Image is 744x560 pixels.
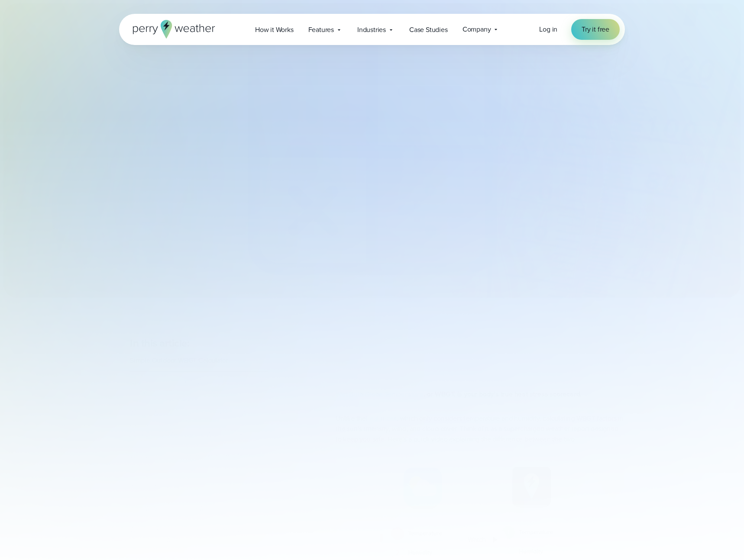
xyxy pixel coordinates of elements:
a: Case Studies [402,21,455,39]
span: Industries [357,25,386,35]
span: Try it free [582,24,609,35]
span: Company [463,24,491,35]
span: Case Studies [409,25,448,35]
a: How it Works [248,21,301,39]
a: Try it free [571,19,620,40]
span: How it Works [255,25,294,35]
a: Log in [539,24,557,35]
span: Features [308,25,334,35]
span: Log in [539,24,557,34]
